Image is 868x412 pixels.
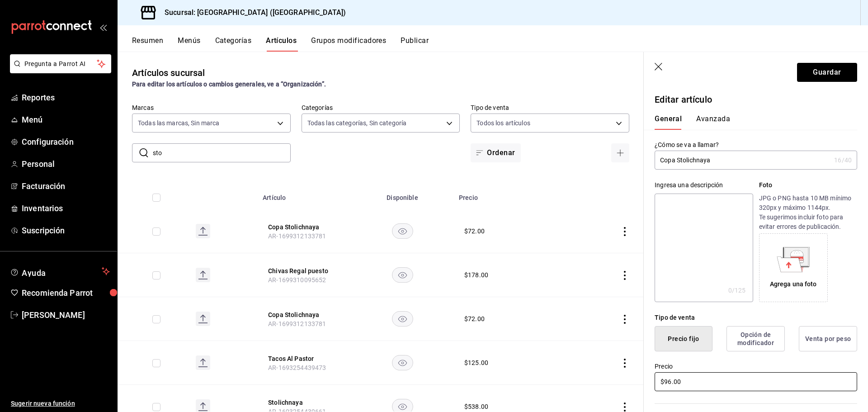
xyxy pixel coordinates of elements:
[471,104,629,111] label: Tipo de venta
[24,59,97,69] span: Pregunta a Parrot AI
[728,286,746,295] div: 0 /125
[655,114,846,130] div: navigation tabs
[6,66,111,75] a: Pregunta a Parrot AI
[392,355,413,370] button: availability-product
[266,36,297,52] button: Artículos
[178,36,200,52] button: Menús
[392,311,413,327] button: availability-product
[761,236,826,300] div: Agrega una foto
[268,320,326,327] span: AR-1699312133781
[392,267,413,283] button: availability-product
[655,142,857,148] label: ¿Cómo se va a llamar?
[268,276,326,284] span: AR-1699310095652
[22,91,110,104] span: Reportes
[268,354,340,363] button: edit-product-location
[22,136,110,148] span: Configuración
[655,180,753,190] div: Ingresa una descripción
[726,326,785,351] button: Opción de modificador
[392,223,413,239] button: availability-product
[132,81,326,88] strong: Para editar los artículos o cambios generales, ve a “Organización”.
[770,279,817,289] div: Agrega una foto
[257,180,351,209] th: Artículo
[22,180,110,192] span: Facturación
[696,114,730,130] button: Avanzada
[620,315,629,324] button: actions
[132,36,163,52] button: Resumen
[215,36,252,52] button: Categorías
[464,314,485,323] div: $ 72.00
[268,223,340,232] button: edit-product-location
[453,180,562,209] th: Precio
[401,36,429,52] button: Publicar
[302,104,460,111] label: Categorías
[132,104,291,111] label: Marcas
[620,359,629,368] button: actions
[22,202,110,214] span: Inventarios
[311,36,386,52] button: Grupos modificadores
[471,143,520,162] button: Ordenar
[268,310,340,319] button: edit-product-location
[620,403,629,412] button: actions
[655,326,712,351] button: Precio fijo
[655,93,857,106] p: Editar artículo
[268,266,340,275] button: edit-product-location
[22,287,110,299] span: Recomienda Parrot
[759,194,857,232] p: JPG o PNG hasta 10 MB mínimo 320px y máximo 1144px. Te sugerimos incluir foto para evitar errores...
[759,180,857,190] p: Foto
[22,309,110,321] span: [PERSON_NAME]
[153,144,291,162] input: Buscar artículo
[655,313,857,322] div: Tipo de venta
[620,271,629,280] button: actions
[11,399,110,408] span: Sugerir nueva función
[464,270,488,279] div: $ 178.00
[655,114,682,130] button: General
[464,358,488,367] div: $ 125.00
[464,227,485,236] div: $ 72.00
[307,118,407,128] span: Todas las categorías, Sin categoría
[655,363,857,369] label: Precio
[10,54,111,73] button: Pregunta a Parrot AI
[22,224,110,237] span: Suscripción
[132,36,868,52] div: navigation tabs
[157,7,346,18] h3: Sucursal: [GEOGRAPHIC_DATA] ([GEOGRAPHIC_DATA])
[22,266,98,277] span: Ayuda
[132,66,205,80] div: Artículos sucursal
[22,158,110,170] span: Personal
[268,232,326,240] span: AR-1699312133781
[138,118,220,128] span: Todas las marcas, Sin marca
[620,227,629,236] button: actions
[268,364,326,371] span: AR-1693254439473
[655,372,857,391] input: $0.00
[834,156,852,165] div: 16 /40
[797,63,857,82] button: Guardar
[464,402,488,411] div: $ 538.00
[351,180,453,209] th: Disponible
[22,114,110,126] span: Menú
[476,118,530,128] span: Todos los artículos
[99,24,107,31] button: open_drawer_menu
[268,398,340,407] button: edit-product-location
[799,326,857,351] button: Venta por peso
